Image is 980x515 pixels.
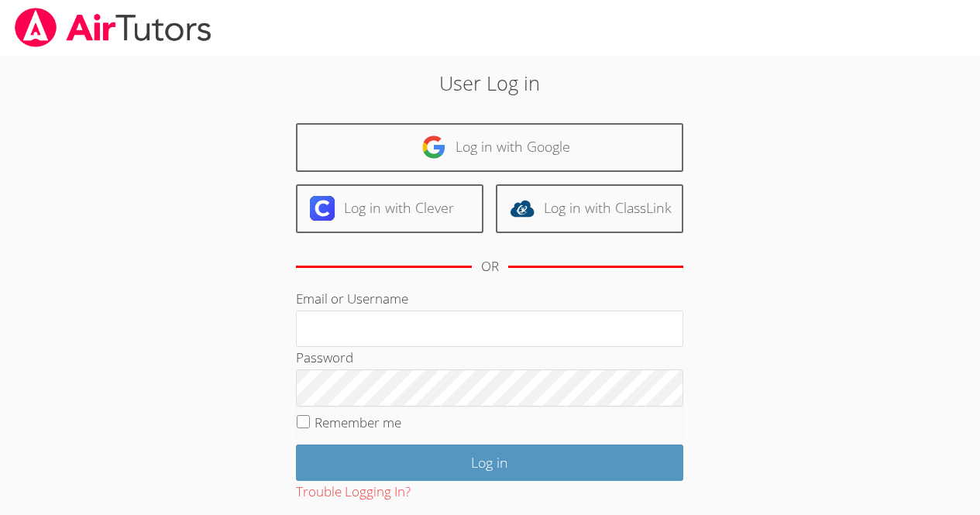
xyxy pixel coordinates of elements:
input: Log in [296,445,683,481]
a: Log in with Clever [296,184,483,233]
a: Log in with Google [296,123,683,172]
img: google-logo-50288ca7cdecda66e5e0955fdab243c47b7ad437acaf1139b6f446037453330a.svg [421,135,446,160]
img: airtutors_banner-c4298cdbf04f3fff15de1276eac7730deb9818008684d7c2e4769d2f7ddbe033.png [13,8,213,47]
label: Password [296,348,353,366]
h2: User Log in [225,68,755,98]
label: Remember me [315,414,401,431]
label: Email or Username [296,290,408,307]
img: classlink-logo-d6bb404cc1216ec64c9a2012d9dc4662098be43eaf13dc465df04b49fa7ab582.svg [510,196,535,221]
div: OR [481,256,499,278]
a: Log in with ClassLink [496,184,683,233]
button: Trouble Logging In? [296,481,411,503]
img: clever-logo-6eab21bc6e7a338710f1a6ff85c0baf02591cd810cc4098c63d3a4b26e2feb20.svg [310,196,335,221]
